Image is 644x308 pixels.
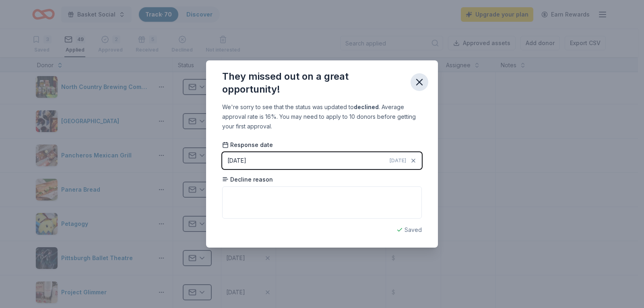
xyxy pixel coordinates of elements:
[222,102,422,131] div: We're sorry to see that the status was updated to . Average approval rate is 16%. You may need to...
[390,157,406,164] span: [DATE]
[222,70,404,96] div: They missed out on a great opportunity!
[222,152,422,169] button: [DATE][DATE]
[227,156,246,165] div: [DATE]
[222,141,273,149] span: Response date
[222,176,273,184] span: Decline reason
[354,103,379,110] b: declined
